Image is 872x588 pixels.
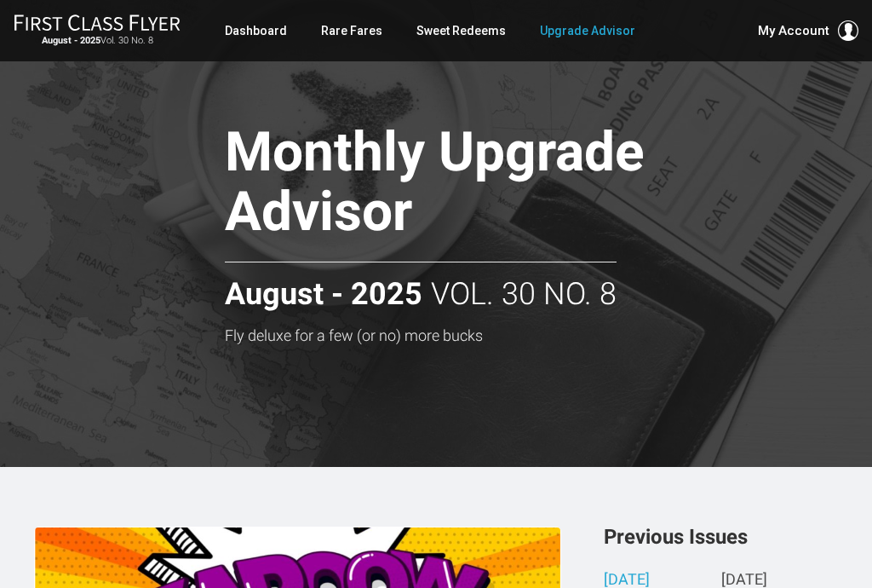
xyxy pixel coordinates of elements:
a: Upgrade Advisor [540,15,635,46]
img: First Class Flyer [14,14,181,32]
small: Vol. 30 No. 8 [14,35,181,47]
h2: Vol. 30 No. 8 [225,262,617,312]
h3: Previous Issues [604,527,838,547]
h1: Monthly Upgrade Advisor [225,123,703,248]
strong: August - 2025 [225,278,422,312]
a: Rare Fares [321,15,382,46]
button: My Account [758,20,858,41]
a: First Class FlyerAugust - 2025Vol. 30 No. 8 [14,14,181,48]
a: Sweet Redeems [416,15,506,46]
a: Dashboard [225,15,287,46]
span: My Account [758,20,829,41]
strong: August - 2025 [42,35,100,46]
h3: Fly deluxe for a few (or no) more bucks [225,327,703,344]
